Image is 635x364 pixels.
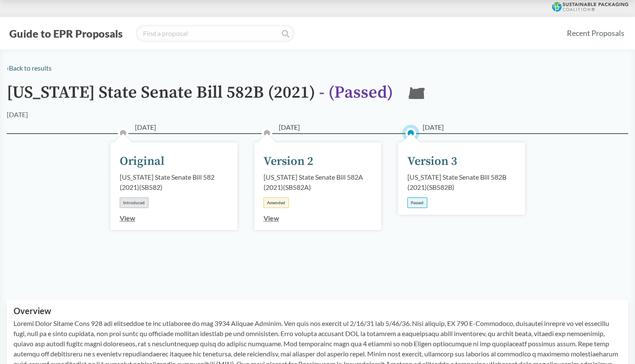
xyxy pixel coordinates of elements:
[14,306,621,316] h2: Overview
[563,24,628,43] a: Recent Proposals
[120,172,228,192] div: [US_STATE] State Senate Bill 582 (2021) ( SB582 )
[264,214,279,222] a: View
[7,27,125,40] button: Guide to EPR Proposals
[7,83,393,109] h1: [US_STATE] State Senate Bill 582B (2021)
[264,197,289,208] div: Amended
[319,82,393,103] span: - ( Passed )
[7,64,52,72] a: ‹Back to results
[407,172,516,192] div: [US_STATE] State Senate Bill 582B (2021) ( SB582B )
[7,109,28,120] div: [DATE]
[136,25,294,42] input: Find a proposal
[279,122,300,132] span: [DATE]
[264,172,372,192] div: [US_STATE] State Senate Bill 582A (2021) ( SB582A )
[264,153,313,170] div: Version 2
[120,197,148,208] div: Introduced
[120,214,135,222] a: View
[407,197,427,208] div: Passed
[135,122,156,132] span: [DATE]
[407,153,457,170] div: Version 3
[120,153,165,170] div: Original
[423,122,444,132] span: [DATE]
